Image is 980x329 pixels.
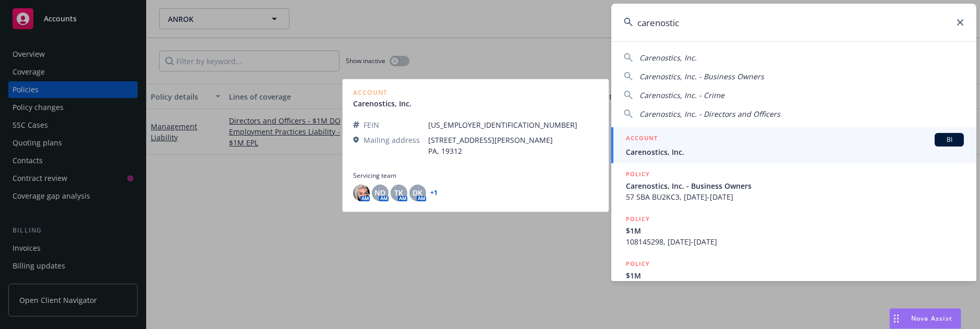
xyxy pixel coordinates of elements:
[639,90,724,100] span: Carenostics, Inc. - Crime
[626,133,658,145] h5: ACCOUNT
[626,147,964,157] span: Carenostics, Inc.
[911,314,952,323] span: Nova Assist
[626,214,650,224] h5: POLICY
[939,135,960,144] span: BI
[626,270,964,281] span: $1M
[611,127,976,163] a: ACCOUNTBICarenostics, Inc.
[889,308,961,329] button: Nova Assist
[626,180,964,191] span: Carenostics, Inc. - Business Owners
[611,208,976,253] a: POLICY$1M108145298, [DATE]-[DATE]
[611,4,976,41] input: Search...
[626,236,964,247] span: 108145298, [DATE]-[DATE]
[626,169,650,179] h5: POLICY
[626,259,650,269] h5: POLICY
[639,53,697,63] span: Carenostics, Inc.
[890,309,903,328] div: Drag to move
[611,253,976,298] a: POLICY$1M
[639,71,764,81] span: Carenostics, Inc. - Business Owners
[611,163,976,208] a: POLICYCarenostics, Inc. - Business Owners57 SBA BU2KC3, [DATE]-[DATE]
[626,191,964,202] span: 57 SBA BU2KC3, [DATE]-[DATE]
[639,109,780,119] span: Carenostics, Inc. - Directors and Officers
[626,225,964,236] span: $1M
